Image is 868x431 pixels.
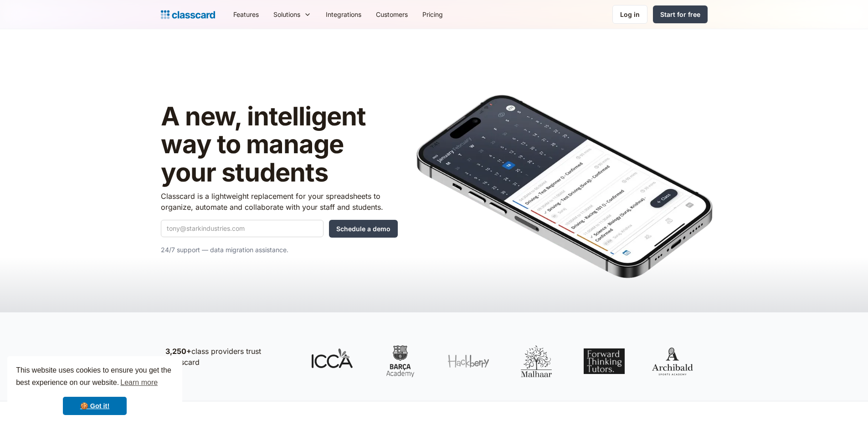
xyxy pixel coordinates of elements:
[16,365,174,389] span: This website uses cookies to ensure you get the best experience on our website.
[7,356,182,424] div: cookieconsent
[612,5,647,24] a: Log in
[318,4,369,25] a: Integrations
[161,220,398,238] form: Quick Demo Form
[119,376,159,389] a: learn more about cookies
[165,347,191,356] strong: 3,250+
[266,4,318,25] div: Solutions
[161,103,398,187] h1: A new, intelligent way to manage your students
[63,397,127,415] a: dismiss cookie message
[620,10,640,19] div: Log in
[161,220,324,237] input: tony@starkindustries.com
[653,5,708,23] a: Start for free
[415,4,450,25] a: Pricing
[165,346,293,368] p: class providers trust Classcard
[161,244,398,255] p: 24/7 support — data migration assistance.
[329,220,398,238] input: Schedule a demo
[226,4,266,25] a: Features
[273,10,300,19] div: Solutions
[161,8,215,21] a: Logo
[161,191,398,213] p: Classcard is a lightweight replacement for your spreadsheets to organize, automate and collaborat...
[660,10,700,19] div: Start for free
[369,4,415,25] a: Customers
